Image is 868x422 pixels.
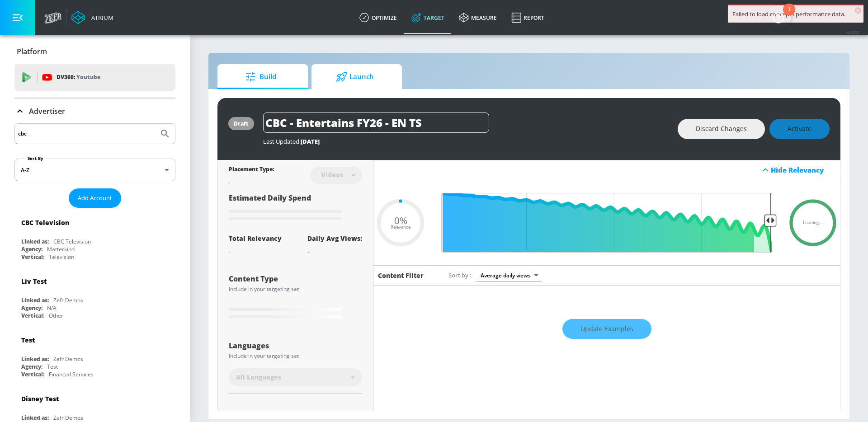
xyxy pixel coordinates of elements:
span: × [855,7,861,14]
div: All Languages [229,368,362,386]
a: measure [452,1,504,34]
div: Hide Relevancy [373,160,840,180]
div: CBC Television [21,218,69,227]
div: Include in your targeting set [229,286,362,292]
span: All Languages [236,373,281,382]
span: Sort by [448,271,472,279]
div: Agency: [21,245,42,253]
span: Launch [321,66,389,88]
span: v 4.28.0 [846,30,859,35]
div: TestLinked as:Zefr DemosAgency:TestVertical:Financial Services [14,329,175,380]
span: Discard Changes [696,123,747,135]
div: Languages [229,342,362,349]
div: Liv TestLinked as:Zefr DemosAgency:N/AVertical:Other [14,270,175,322]
div: Television [49,253,74,261]
div: Average daily views [476,269,542,281]
div: Include in your targeting set [229,353,362,359]
div: Agency: [21,363,42,370]
div: Linked as: [21,414,49,422]
div: Total Relevancy [229,234,282,243]
span: Estimated Daily Spend [229,193,311,203]
a: Report [504,1,552,34]
div: CBC TelevisionLinked as:CBC TelevisionAgency:MatterkindVertical:Television [14,211,175,263]
p: Advertiser [29,106,65,116]
span: Add Account [78,193,112,203]
p: Youtube [76,72,100,82]
div: Advertiser [14,98,175,124]
div: Agency: [21,304,42,312]
div: Test [47,363,58,370]
a: optimize [352,1,404,34]
div: Vertical: [21,253,44,261]
div: Platform [14,39,175,64]
div: Test [21,336,35,344]
div: Financial Services [49,370,94,378]
div: 1 [788,9,791,21]
div: Vertical: [21,312,44,319]
div: Liv Test [21,277,47,286]
div: Failed to load concepts performance data. [732,10,859,18]
div: Matterkind [47,245,75,253]
span: Relevance [391,225,410,230]
button: Open Resource Center, 1 new notification [766,5,791,30]
span: [DATE] [301,137,320,145]
input: Search by name [18,128,155,140]
div: CBC Television [53,238,91,245]
div: Last Updated: [263,137,669,145]
div: Linked as: [21,238,49,245]
div: A-Z [14,159,175,181]
div: Linked as: [21,296,49,304]
label: Sort By [26,155,45,161]
input: Final Threshold [437,193,777,253]
p: Platform [17,47,47,56]
span: Build [226,66,295,88]
h6: Content Filter [378,271,424,280]
div: Other [49,312,63,319]
button: Add Account [69,188,121,208]
button: Submit Search [155,124,175,144]
div: N/A [47,304,57,312]
div: Atrium [88,14,113,22]
p: DV360: [57,72,100,82]
div: Zefr Demos [53,355,83,363]
div: Videos [316,171,348,178]
span: 0% [394,216,407,225]
div: Linked as: [21,355,49,363]
button: Discard Changes [678,119,765,139]
div: Vertical: [21,370,44,378]
span: Loading... [803,220,823,225]
div: Hide Relevancy [771,165,835,174]
a: Target [404,1,452,34]
div: Content Type [229,275,362,282]
div: Daily Avg Views: [307,234,362,243]
div: draft [234,120,249,127]
div: Zefr Demos [53,296,83,304]
div: Zefr Demos [53,414,83,422]
div: Disney Test [21,394,59,403]
div: Estimated Daily Spend [229,193,362,223]
a: Atrium [71,11,113,24]
div: Placement Type: [229,165,274,175]
div: DV360: Youtube [14,64,175,91]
